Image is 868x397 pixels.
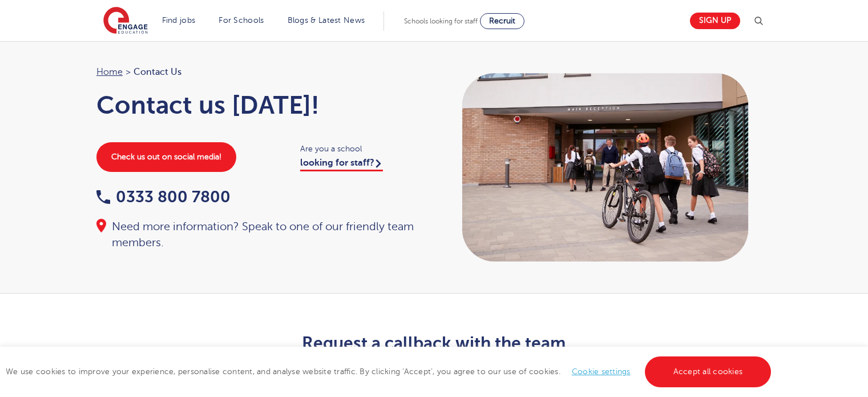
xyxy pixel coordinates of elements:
[572,367,631,376] a: Cookie settings
[300,142,423,155] span: Are you a school
[6,367,774,376] span: We use cookies to improve your experience, personalise content, and analyse website traffic. By c...
[300,158,383,171] a: looking for staff?
[96,142,236,172] a: Check us out on social media!
[126,67,131,77] span: >
[162,16,196,25] a: Find jobs
[96,67,123,77] a: Home
[404,17,478,25] span: Schools looking for staff
[96,65,423,79] nav: breadcrumb
[103,7,148,35] img: Engage Education
[480,13,524,29] a: Recruit
[489,17,515,25] span: Recruit
[154,334,714,353] h2: Request a callback with the team
[288,16,365,25] a: Blogs & Latest News
[219,16,264,25] a: For Schools
[134,65,181,79] span: Contact Us
[96,219,423,251] div: Need more information? Speak to one of our friendly team members.
[96,91,423,119] h1: Contact us [DATE]!
[690,13,740,29] a: Sign up
[645,356,772,387] a: Accept all cookies
[96,188,231,206] a: 0333 800 7800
